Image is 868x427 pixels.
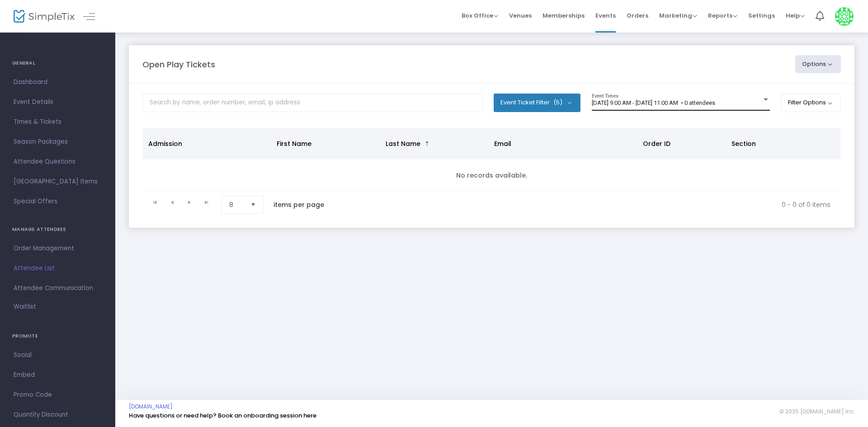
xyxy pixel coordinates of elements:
span: © 2025 [DOMAIN_NAME] Inc. [779,408,854,415]
label: items per page [274,200,324,209]
button: Select [247,196,259,213]
span: Promo Code [14,389,102,401]
span: Sortable [424,140,431,147]
span: Embed [14,369,102,381]
span: Settings [748,4,775,27]
span: Attendee Questions [14,156,102,168]
span: Times & Tickets [14,116,102,128]
span: Section [731,139,756,148]
button: Filter Options [781,94,841,112]
span: Marketing [659,11,697,20]
span: Box Office [462,11,498,20]
span: Dashboard [14,76,102,88]
a: [DOMAIN_NAME] [129,403,173,410]
span: [DATE] 9:00 AM - [DATE] 11:00 AM • 0 attendees [592,99,715,106]
span: Season Packages [14,136,102,148]
span: Email [494,139,511,148]
span: Help [786,11,805,20]
span: [GEOGRAPHIC_DATA] Items [14,176,102,188]
span: Event Details [14,96,102,108]
a: Have questions or need help? Book an onboarding session here [129,411,316,420]
span: Last Name [386,139,420,148]
span: Venues [509,4,532,27]
span: Orders [627,4,648,27]
span: Order ID [643,139,670,148]
span: Social [14,349,102,361]
td: No records available. [143,160,840,192]
span: Special Offers [14,196,102,207]
span: First Name [277,139,311,148]
span: (5) [553,99,562,106]
button: Options [795,55,841,73]
span: Quantity Discount [14,409,102,421]
h4: PROMOTE [12,327,103,345]
span: 8 [229,200,243,209]
h4: GENERAL [12,54,103,72]
span: Reports [708,11,737,20]
input: Search by name, order number, email, ip address [142,94,482,112]
span: Attendee Communication [14,282,102,294]
span: Waitlist [14,302,36,311]
m-panel-title: Open Play Tickets [142,58,215,70]
span: Attendee List [14,263,102,274]
kendo-pager-info: 0 - 0 of 0 items [343,196,830,214]
span: Admission [148,139,182,148]
span: Order Management [14,243,102,254]
span: Events [595,4,616,27]
div: Data table [143,128,840,192]
span: Memberships [542,4,585,27]
button: Event Ticket Filter(5) [494,94,580,112]
h4: MANAGE ATTENDEES [12,221,103,239]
